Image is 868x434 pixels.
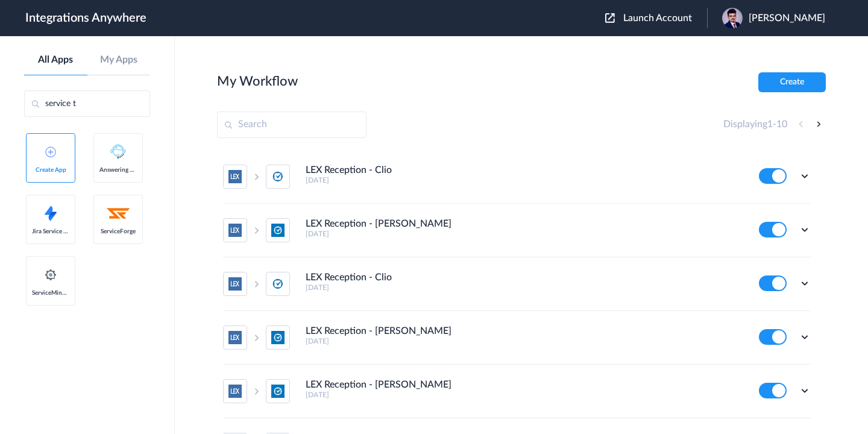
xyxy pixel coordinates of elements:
img: launch-acct-icon.svg [605,13,615,23]
h5: [DATE] [306,230,743,238]
h2: My Workflow [217,74,298,89]
span: Launch Account [623,13,692,23]
h4: Displaying - [723,119,787,130]
img: add-icon.svg [45,146,56,157]
span: Answering Service [99,166,137,174]
input: Search by name [24,90,150,117]
img: JiraServiceDesk.png [39,201,63,225]
span: 1 [767,119,773,129]
span: [PERSON_NAME] [749,13,825,24]
span: ServiceMinder [32,289,69,297]
img: Answering_service.png [106,140,130,164]
h1: Integrations Anywhere [25,11,146,25]
h4: LEX Reception - Clio [306,272,392,283]
img: 6cb3bdef-2cb1-4bb6-a8e6-7bc585f3ab5e.jpeg [722,8,743,28]
h4: LEX Reception - [PERSON_NAME] [306,379,451,391]
h5: [DATE] [306,176,743,184]
h5: [DATE] [306,391,743,399]
button: Create [758,72,826,92]
h4: LEX Reception - [PERSON_NAME] [306,325,451,337]
span: Create App [32,166,69,174]
input: Search [217,112,366,138]
h4: LEX Reception - Clio [306,165,392,176]
button: Launch Account [605,13,707,24]
a: My Apps [87,54,151,66]
h4: LEX Reception - [PERSON_NAME] [306,218,451,230]
span: 10 [776,119,787,129]
span: ServiceForge [99,228,137,235]
span: Jira Service Desk [32,228,69,235]
h5: [DATE] [306,283,743,292]
img: serviceforge-icon.png [106,201,130,225]
img: serviceminder-logo.svg [43,268,58,282]
a: All Apps [24,54,87,66]
h5: [DATE] [306,337,743,345]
